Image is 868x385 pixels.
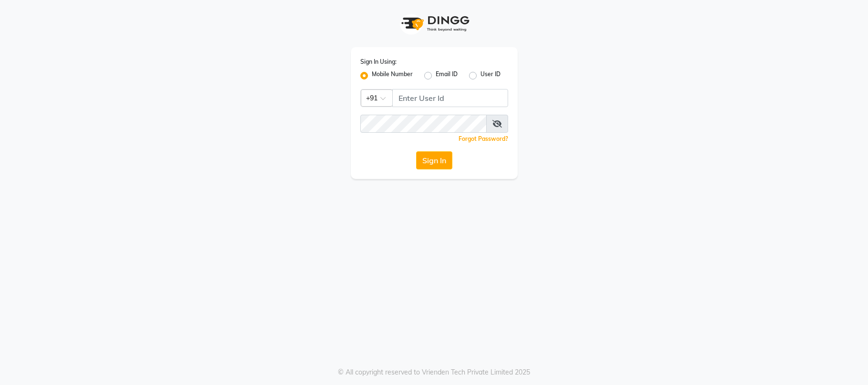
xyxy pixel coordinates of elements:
[360,58,397,66] label: Sign In Using:
[392,89,508,107] input: Username
[360,115,487,133] input: Username
[436,70,458,81] label: Email ID
[416,151,452,169] button: Sign In
[372,70,413,81] label: Mobile Number
[396,10,472,38] img: logo1.svg
[480,70,500,81] label: User ID
[459,135,508,142] a: Forgot Password?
